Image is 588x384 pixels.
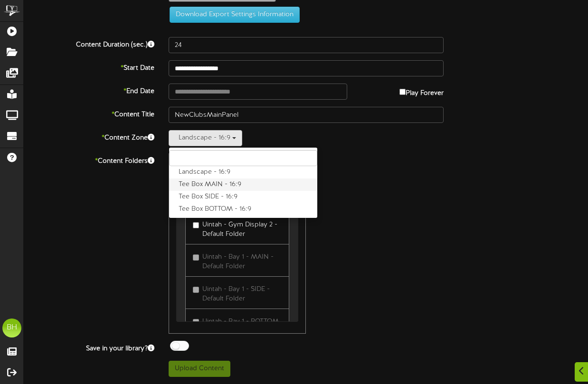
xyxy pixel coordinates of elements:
[169,147,318,218] ul: Landscape - 16:9
[399,89,406,95] input: Play Forever
[2,318,21,337] div: BH
[17,130,161,143] label: Content Zone
[17,84,161,96] label: End Date
[202,253,274,270] span: Uintah - Bay 1 - MAIN - Default Folder
[169,107,444,123] input: Title of this Content
[399,84,444,98] label: Play Forever
[193,254,199,261] input: Uintah - Bay 1 - MAIN - Default Folder
[170,7,300,23] button: Download Export Settings Information
[17,107,161,120] label: Content Title
[169,361,230,377] button: Upload Content
[193,222,199,228] input: Uintah - Gym Display 2 - Default Folder
[17,60,161,73] label: Start Date
[165,11,300,19] a: Download Export Settings Information
[17,37,161,50] label: Content Duration (sec.)
[193,287,199,293] input: Uintah - Bay 1 - SIDE - Default Folder
[169,178,317,191] label: Tee Box MAIN - 16:9
[193,217,282,239] label: Uintah - Gym Display 2 - Default Folder
[202,286,270,302] span: Uintah - Bay 1 - SIDE - Default Folder
[17,341,161,354] label: Save in your library?
[169,130,242,146] button: Landscape - 16:9
[193,319,199,325] input: Uintah - Bay 1 - BOTTOM - Default Folder
[169,166,317,178] label: Landscape - 16:9
[17,153,161,166] label: Content Folders
[202,318,279,335] span: Uintah - Bay 1 - BOTTOM - Default Folder
[169,203,317,215] label: Tee Box BOTTOM - 16:9
[169,191,317,203] label: Tee Box SIDE - 16:9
